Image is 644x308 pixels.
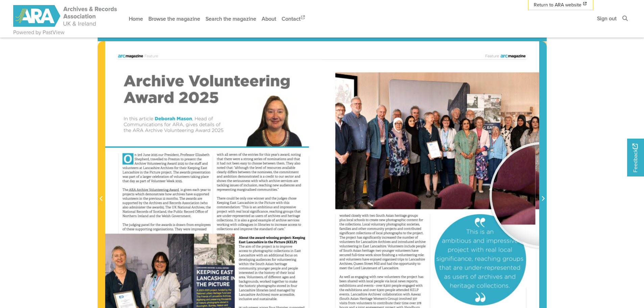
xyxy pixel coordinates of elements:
[126,10,146,28] a: Home
[631,143,639,172] span: Feedback
[259,10,279,28] a: About
[13,5,118,27] img: ARA - ARC Magazine | Powered by PastView
[594,9,619,27] a: Sign out
[534,1,581,8] span: Return to ARA website
[203,10,259,28] a: Search the magazine
[627,139,644,176] a: Would you like to provide feedback?
[146,10,203,28] a: Browse the magazine
[13,1,118,31] a: ARA - ARC Magazine | Powered by PastView logo
[279,10,309,28] a: Contact
[13,28,65,37] a: Powered by PastView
